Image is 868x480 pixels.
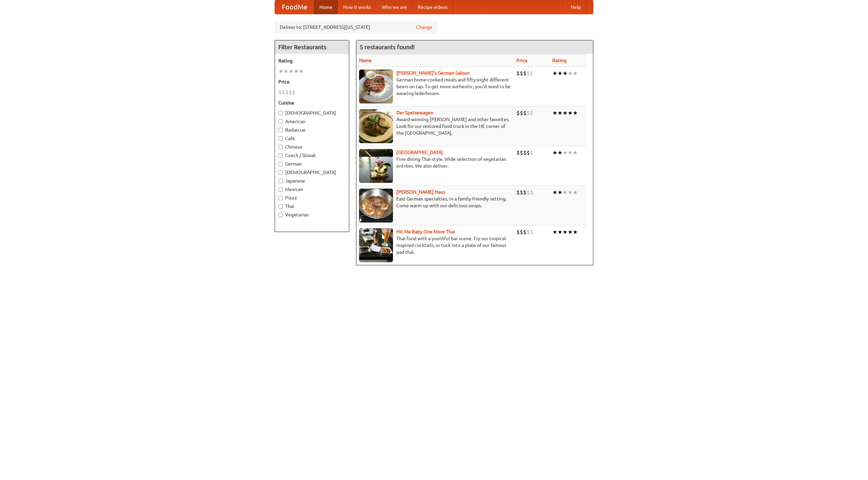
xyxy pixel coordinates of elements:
li: ★ [299,68,304,75]
a: Price [516,58,528,63]
li: $ [527,189,530,196]
input: Japanese [278,179,283,183]
li: ★ [552,149,557,156]
a: Help [565,0,586,14]
input: Pizza [278,196,283,200]
h5: Price [278,78,346,85]
li: $ [516,189,520,196]
h5: Rating [278,57,346,64]
input: Vegetarian [278,213,283,217]
img: kohlhaus.jpg [359,189,393,223]
a: [PERSON_NAME] Haus [396,189,445,195]
li: ★ [557,228,563,236]
li: ★ [563,189,568,196]
div: Deliver to: [STREET_ADDRESS][US_STATE] [275,21,437,33]
li: $ [523,70,527,77]
label: Pizza [278,194,346,201]
li: ★ [552,228,557,236]
li: ★ [294,68,299,75]
li: $ [285,89,289,96]
li: ★ [563,109,568,117]
li: $ [292,89,295,96]
input: German [278,162,283,166]
input: Czech / Slovak [278,153,283,158]
label: Mexican [278,186,346,193]
li: ★ [563,149,568,156]
p: East German specialties, in a family-friendly setting. Come warm up with our delicious soups. [359,195,511,209]
li: ★ [573,70,578,77]
a: Home [314,0,338,14]
a: Change [416,24,432,31]
li: $ [530,228,533,236]
li: $ [523,109,527,117]
li: $ [527,149,530,156]
li: ★ [573,228,578,236]
li: $ [530,70,533,77]
li: $ [530,109,533,117]
li: ★ [552,109,557,117]
a: Name [359,58,372,63]
li: $ [530,149,533,156]
li: ★ [568,228,573,236]
input: Chinese [278,145,283,149]
ng-pluralize: 5 restaurants found! [360,44,415,50]
li: ★ [563,70,568,77]
input: American [278,119,283,124]
li: ★ [283,68,289,75]
li: ★ [563,228,568,236]
li: ★ [568,70,573,77]
label: Vegetarian [278,211,346,218]
li: ★ [557,149,563,156]
label: American [278,118,346,125]
li: $ [520,109,523,117]
label: Czech / Slovak [278,152,346,159]
a: Der Speisewagen [396,110,433,115]
li: $ [516,109,520,117]
a: FoodMe [275,0,314,14]
li: ★ [573,149,578,156]
input: [DEMOGRAPHIC_DATA] [278,170,283,175]
p: Award-winning [PERSON_NAME] and other favorites. Look for our restored food truck in the NE corne... [359,116,511,136]
a: [PERSON_NAME]'s German Saloon [396,70,470,76]
a: Hit Me Baby One More Thai [396,229,455,234]
a: [GEOGRAPHIC_DATA] [396,150,443,155]
li: ★ [552,189,557,196]
label: Chinese [278,143,346,150]
li: $ [527,70,530,77]
li: $ [523,228,527,236]
label: [DEMOGRAPHIC_DATA] [278,110,346,116]
li: ★ [557,109,563,117]
label: [DEMOGRAPHIC_DATA] [278,169,346,176]
li: $ [530,189,533,196]
li: ★ [557,70,563,77]
li: ★ [278,68,283,75]
h4: Filter Restaurants [275,40,349,54]
p: German home-cooked meals and fifty-eight different beers on tap. To get more authentic, you'd nee... [359,76,511,97]
li: $ [520,149,523,156]
li: ★ [568,189,573,196]
li: $ [527,109,530,117]
p: Fine dining Thai-style. Wide selection of vegetarian entrées. We also deliver. [359,156,511,169]
li: $ [527,228,530,236]
a: Rating [552,58,567,63]
li: ★ [289,68,294,75]
img: babythai.jpg [359,228,393,262]
li: $ [520,189,523,196]
h5: Cuisine [278,99,346,106]
li: $ [520,70,523,77]
img: satay.jpg [359,149,393,183]
li: ★ [568,109,573,117]
li: $ [282,89,285,96]
li: $ [289,89,292,96]
li: ★ [568,149,573,156]
li: ★ [573,189,578,196]
input: Cafe [278,136,283,141]
li: $ [523,189,527,196]
a: Who we are [376,0,412,14]
label: Thai [278,203,346,210]
label: German [278,160,346,167]
input: Barbecue [278,128,283,132]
